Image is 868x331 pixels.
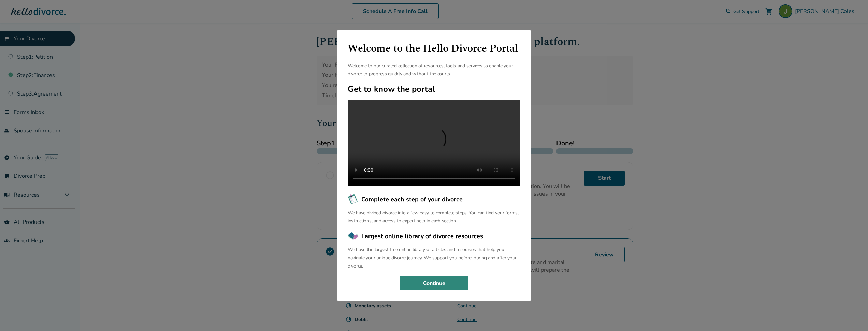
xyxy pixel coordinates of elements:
[348,62,520,78] p: Welcome to our curated collection of resources, tools and services to enable your divorce to prog...
[348,209,520,225] p: We have divided divorce into a few easy to complete steps. You can find your forms, instructions,...
[400,276,468,291] button: Continue
[348,84,520,95] h2: Get to know the portal
[348,41,520,56] h1: Welcome to the Hello Divorce Portal
[834,298,868,331] iframe: Chat Widget
[361,232,483,241] span: Largest online library of divorce resources
[348,246,520,270] p: We have the largest free online library of articles and resources that help you navigate your uni...
[348,231,359,242] img: Largest online library of divorce resources
[361,195,463,204] span: Complete each step of your divorce
[348,194,359,205] img: Complete each step of your divorce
